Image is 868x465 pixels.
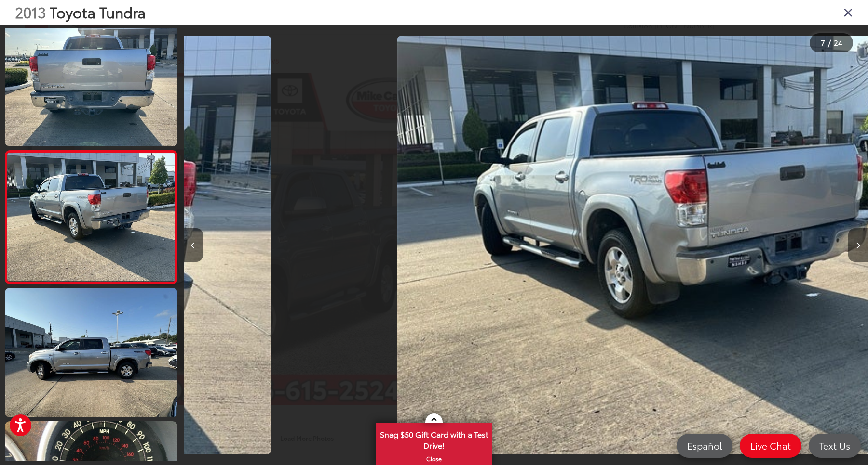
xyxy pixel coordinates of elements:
[834,37,842,48] span: 24
[814,439,855,452] span: Text Us
[809,434,861,458] a: Text Us
[677,434,732,458] a: Español
[848,228,868,262] button: Next image
[50,1,146,22] span: Toyota Tundra
[3,16,179,148] img: 2013 Toyota Tundra Platinum 5.7L V8
[3,287,179,419] img: 2013 Toyota Tundra Platinum 5.7L V8
[184,228,203,262] button: Previous image
[746,439,796,452] span: Live Chat
[843,6,853,18] i: Close gallery
[740,434,801,458] a: Live Chat
[682,439,727,452] span: Español
[821,37,825,48] span: 7
[6,153,177,281] img: 2013 Toyota Tundra Platinum 5.7L V8
[15,1,46,22] span: 2013
[377,424,491,453] span: Snag $50 Gift Card with a Test Drive!
[827,39,832,46] span: /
